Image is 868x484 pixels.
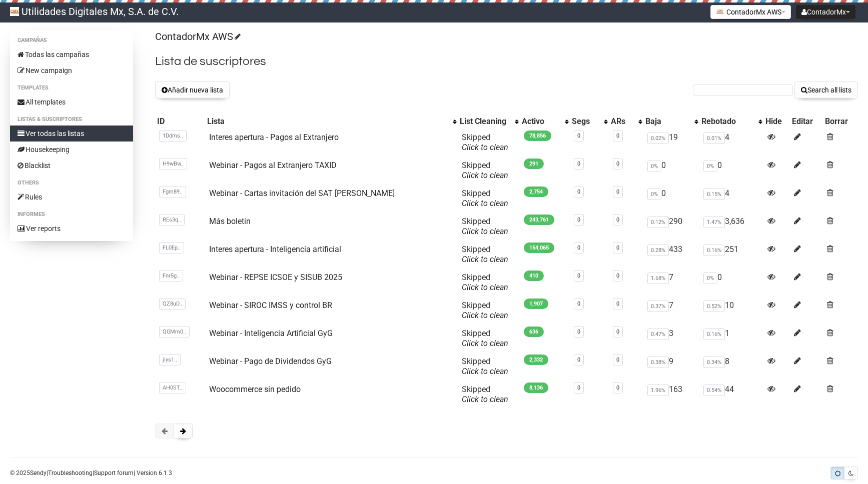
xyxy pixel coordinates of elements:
td: 10 [699,296,763,324]
th: Borrar: No sort applied, sorting is disabled [823,114,858,128]
span: 0.15% [703,188,725,200]
span: Skipped [462,272,508,292]
span: Skipped [462,384,508,404]
span: 1.96% [647,384,669,396]
button: Search all lists [794,81,858,98]
span: 291 [524,158,544,169]
th: ARs: No sort applied, activate to apply an ascending sort [609,114,643,128]
td: 290 [643,212,699,240]
a: Click to clean [462,142,508,152]
td: 8 [699,352,763,380]
li: Templates [10,82,133,94]
a: Interes apertura - Pagos al Extranjero [209,132,339,142]
span: 1.47% [703,216,725,228]
a: Blacklist [10,157,133,173]
span: H9wBw.. [159,158,187,169]
span: 78,856 [524,130,551,141]
td: 433 [643,240,699,268]
th: List Cleaning: No sort applied, activate to apply an ascending sort [458,114,520,128]
span: 0% [647,160,661,172]
span: Skipped [462,188,508,208]
span: Skipped [462,160,508,180]
span: 2,332 [524,354,548,365]
a: Click to clean [462,170,508,180]
a: Click to clean [462,282,508,292]
td: 0 [699,268,763,296]
a: Sendy [30,469,47,476]
span: 636 [524,326,544,337]
div: ID [157,116,203,126]
span: 0.52% [703,300,725,312]
td: 4 [699,128,763,156]
span: QZ8uD.. [159,298,186,309]
span: 0.12% [647,216,669,228]
div: Rebotado [701,116,753,126]
th: Activo: No sort applied, activate to apply an ascending sort [520,114,570,128]
a: 0 [616,356,619,363]
li: Others [10,177,133,189]
span: 0.54% [703,384,725,396]
td: 0 [643,184,699,212]
a: ContadorMx AWS [155,30,239,42]
span: 0% [703,160,717,172]
span: 0.16% [703,244,725,256]
button: ContadorMx [796,5,855,19]
a: Click to clean [462,310,508,320]
a: 0 [616,188,619,195]
a: 0 [577,356,580,363]
a: 0 [577,244,580,251]
span: 8,136 [524,382,548,393]
span: 0.01% [703,132,725,144]
td: 3 [643,324,699,352]
a: 0 [616,328,619,335]
a: Click to clean [462,198,508,208]
span: 243,761 [524,214,554,225]
span: FL0Ep.. [159,242,184,253]
span: 1,907 [524,298,548,309]
span: 0% [703,272,717,284]
td: 44 [699,380,763,408]
a: Click to clean [462,226,508,236]
td: 0 [699,156,763,184]
th: Hide: No sort applied, sorting is disabled [763,114,790,128]
a: Webinar - Pago de Dividendos GyG [209,356,332,366]
a: 0 [577,272,580,279]
a: Ver reports [10,220,133,236]
span: Fgm89.. [159,186,186,197]
th: Rebotado: No sort applied, activate to apply an ascending sort [699,114,763,128]
td: 1 [699,324,763,352]
span: 0.34% [703,356,725,368]
span: 0% [647,188,661,200]
span: Fnr5g.. [159,270,183,281]
span: 1.68% [647,272,669,284]
div: Hide [765,116,788,126]
th: ID: No sort applied, sorting is disabled [155,114,205,128]
button: ContadorMx AWS [710,5,791,19]
span: 0.47% [647,328,669,340]
span: AH0ST.. [159,382,186,393]
div: Segs [572,116,599,126]
a: Interes apertura - Inteligencia artificial [209,244,341,254]
a: Click to clean [462,394,508,404]
a: Troubleshooting [48,469,93,476]
th: Baja: No sort applied, activate to apply an ascending sort [643,114,699,128]
a: Support forum [94,469,134,476]
div: Baja [645,116,689,126]
span: Skipped [462,244,508,264]
a: Click to clean [462,338,508,348]
a: 0 [616,272,619,279]
span: jIys1.. [159,354,181,365]
div: Editar [792,116,820,126]
span: 0.37% [647,300,669,312]
a: Webinar - Cartas invitación del SAT [PERSON_NAME] [209,188,395,198]
td: 9 [643,352,699,380]
a: Rules [10,189,133,205]
span: 410 [524,270,544,281]
a: 0 [577,160,580,167]
td: 7 [643,268,699,296]
a: 0 [577,188,580,195]
a: Click to clean [462,254,508,264]
a: Más boletin [209,216,251,226]
span: Skipped [462,300,508,320]
a: Ver todas las listas [10,125,133,141]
